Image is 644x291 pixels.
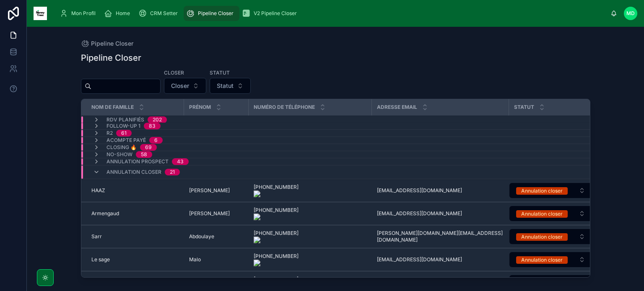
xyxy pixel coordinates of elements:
[509,206,592,221] a: Select Button
[164,78,206,94] button: Select Button
[121,130,127,136] div: 61
[106,151,132,158] span: No-show
[106,158,169,165] span: Annulation prospect
[514,104,534,111] span: Statut
[150,10,178,17] span: CRM Setter
[377,210,462,217] span: [EMAIL_ADDRESS][DOMAIN_NAME]
[57,6,101,21] a: Mon Profil
[254,230,367,243] a: [PHONE_NUMBER]
[106,169,161,175] span: Annulation closer
[91,210,119,217] span: Armengaud
[509,275,592,291] a: Select Button
[189,233,214,240] span: Abdoulaye
[164,69,184,76] label: Closer
[91,187,105,194] span: HAAZ
[106,123,140,129] span: Follow-up 1
[377,210,504,217] a: [EMAIL_ADDRESS][DOMAIN_NAME]
[189,256,244,263] a: Malo
[184,6,239,21] a: Pipeline Closer
[149,123,156,129] div: 83
[198,10,234,17] span: Pipeline Closer
[377,230,504,243] a: [PERSON_NAME][DOMAIN_NAME][EMAIL_ADDRESS][DOMAIN_NAME]
[254,253,367,266] a: [PHONE_NUMBER]
[106,144,137,151] span: Closing 🔥
[626,10,635,17] span: MD
[81,52,141,64] h1: Pipeline Closer
[254,260,299,266] img: actions-icon.png
[521,187,563,195] div: Annulation closer
[171,82,189,90] span: Closer
[91,39,133,48] span: Pipeline Closer
[106,130,113,136] span: R2
[377,187,462,194] span: [EMAIL_ADDRESS][DOMAIN_NAME]
[91,104,134,111] span: Nom de famille
[189,187,230,194] span: [PERSON_NAME]
[81,39,133,48] a: Pipeline Closer
[254,207,367,220] a: [PHONE_NUMBER]
[254,214,299,220] img: actions-icon.png
[377,256,504,263] a: [EMAIL_ADDRESS][DOMAIN_NAME]
[509,252,592,267] button: Select Button
[154,137,158,144] div: 6
[170,169,175,175] div: 21
[101,6,136,21] a: Home
[71,10,96,17] span: Mon Profil
[91,256,110,263] span: Le sage
[189,210,244,217] a: [PERSON_NAME]
[254,253,299,259] onoff-telecom-ce-phone-number-wrapper: [PHONE_NUMBER]
[91,210,179,217] a: Armengaud
[521,233,563,241] div: Annulation closer
[254,184,367,197] a: [PHONE_NUMBER]
[377,256,462,263] span: [EMAIL_ADDRESS][DOMAIN_NAME]
[377,104,417,111] span: Adresse email
[91,187,179,194] a: HAAZ
[210,69,230,76] label: Statut
[189,187,244,194] a: [PERSON_NAME]
[254,230,299,236] onoff-telecom-ce-phone-number-wrapper: [PHONE_NUMBER]
[189,210,230,217] span: [PERSON_NAME]
[116,10,130,17] span: Home
[210,78,251,94] button: Select Button
[254,10,297,17] span: V2 Pipeline Closer
[254,276,367,289] a: [PHONE_NUMBER]
[141,151,147,158] div: 58
[189,104,211,111] span: Prénom
[254,191,299,197] img: actions-icon.png
[217,82,234,90] span: Statut
[254,237,299,243] img: actions-icon.png
[509,206,592,221] button: Select Button
[509,229,592,244] button: Select Button
[239,6,303,21] a: V2 Pipeline Closer
[136,6,184,21] a: CRM Setter
[34,7,47,20] img: App logo
[91,233,102,240] span: Sarr
[254,207,299,213] onoff-telecom-ce-phone-number-wrapper: [PHONE_NUMBER]
[106,116,144,123] span: RDV planifiés
[509,229,592,245] a: Select Button
[153,116,162,123] div: 202
[189,233,244,240] a: Abdoulaye
[91,233,179,240] a: Sarr
[521,210,563,218] div: Annulation closer
[189,256,201,263] span: Malo
[509,252,592,268] a: Select Button
[521,256,563,264] div: Annulation closer
[254,276,299,282] onoff-telecom-ce-phone-number-wrapper: [PHONE_NUMBER]
[509,183,592,198] button: Select Button
[145,144,152,151] div: 69
[54,4,610,23] div: scrollable content
[91,256,179,263] a: Le sage
[177,158,184,165] div: 43
[254,184,299,190] onoff-telecom-ce-phone-number-wrapper: [PHONE_NUMBER]
[377,187,504,194] a: [EMAIL_ADDRESS][DOMAIN_NAME]
[254,104,315,111] span: Numéro de téléphone
[106,137,146,144] span: Acompte payé
[509,183,592,198] a: Select Button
